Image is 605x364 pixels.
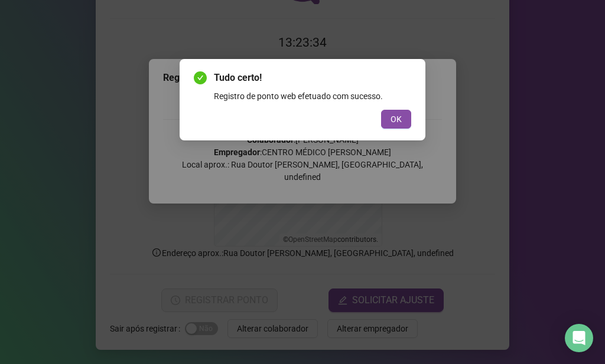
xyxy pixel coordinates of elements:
[194,71,207,84] span: check-circle
[391,113,402,126] span: OK
[381,110,411,129] button: OK
[214,90,411,103] div: Registro de ponto web efetuado com sucesso.
[214,71,411,85] span: Tudo certo!
[565,324,593,352] div: Open Intercom Messenger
